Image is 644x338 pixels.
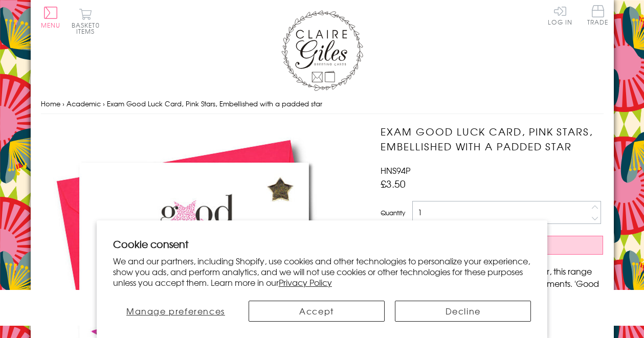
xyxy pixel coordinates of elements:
[587,5,609,27] a: Trade
[62,99,64,108] span: ›
[41,20,61,30] span: Menu
[281,10,363,91] img: Claire Giles Greetings Cards
[41,94,604,115] nav: breadcrumbs
[103,99,105,108] span: ›
[381,208,405,217] label: Quantity
[249,301,385,322] button: Accept
[395,301,531,322] button: Decline
[107,99,322,108] span: Exam Good Luck Card, Pink Stars, Embellished with a padded star
[279,276,332,288] a: Privacy Policy
[548,5,572,25] a: Log In
[381,164,410,176] span: HNS94P
[381,176,406,191] span: £3.50
[41,99,60,108] a: Home
[76,20,100,36] span: 0 items
[66,99,101,108] a: Academic
[113,256,531,287] p: We and our partners, including Shopify, use cookies and other technologies to personalize your ex...
[126,305,225,317] span: Manage preferences
[587,5,609,25] span: Trade
[381,124,603,154] h1: Exam Good Luck Card, Pink Stars, Embellished with a padded star
[113,301,238,322] button: Manage preferences
[72,8,100,34] button: Basket0 items
[113,237,531,251] h2: Cookie consent
[41,7,61,28] button: Menu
